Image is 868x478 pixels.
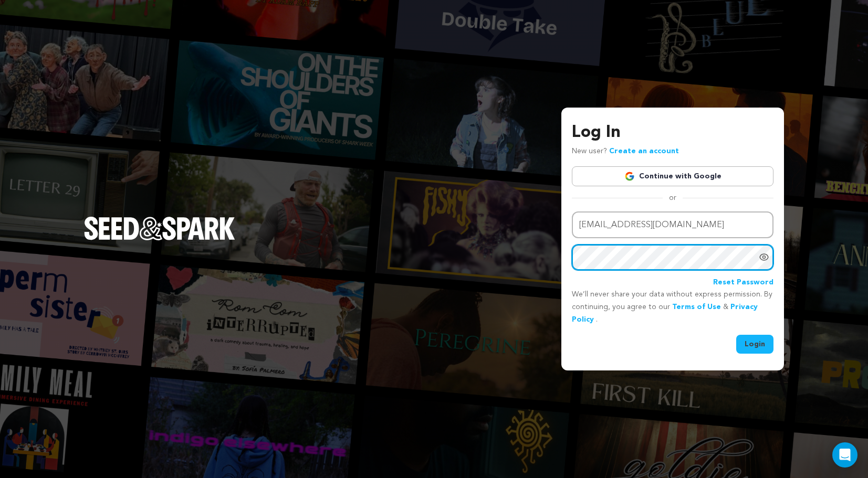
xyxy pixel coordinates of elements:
a: Show password as plain text. Warning: this will display your password on the screen. [759,252,769,262]
a: Terms of Use [672,303,721,311]
button: Login [736,335,773,354]
img: Google logo [624,171,635,182]
a: Continue with Google [572,166,773,186]
p: We’ll never share your data without express permission. By continuing, you agree to our & . [572,289,773,326]
a: Privacy Policy [572,303,758,323]
a: Seed&Spark Homepage [84,217,235,261]
div: Open Intercom Messenger [832,442,857,468]
h3: Log In [572,120,773,145]
p: New user? [572,145,679,158]
a: Reset Password [713,277,773,289]
img: Seed&Spark Logo [84,217,235,240]
input: Email address [572,211,773,238]
span: or [663,193,683,203]
a: Create an account [609,147,679,155]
